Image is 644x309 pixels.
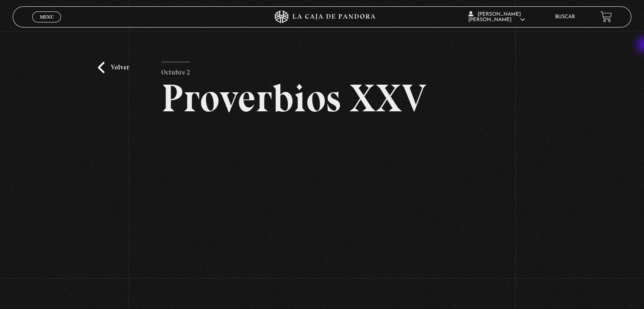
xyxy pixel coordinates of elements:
[468,12,525,22] span: [PERSON_NAME] [PERSON_NAME]
[600,11,612,22] a: View your shopping cart
[555,14,575,19] a: Buscar
[161,79,483,118] h2: Proverbios XXV
[98,62,129,73] a: Volver
[161,62,190,79] p: Octubre 2
[40,14,54,19] span: Menu
[37,21,57,27] span: Cerrar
